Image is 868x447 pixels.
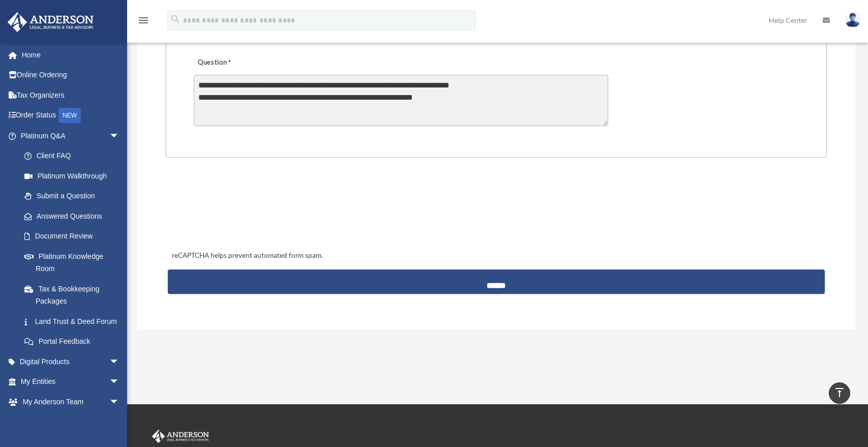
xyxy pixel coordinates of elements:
[7,392,135,412] a: My Anderson Teamarrow_drop_down
[194,55,273,70] label: Question
[109,412,130,433] span: arrow_drop_down
[14,246,135,279] a: Platinum Knowledge Room
[14,146,135,166] a: Client FAQ
[109,126,130,146] span: arrow_drop_down
[7,105,135,126] a: Order StatusNEW
[7,85,135,105] a: Tax Organizers
[833,386,846,399] i: vertical_align_top
[168,250,824,262] div: reCAPTCHA helps prevent automated form spam.
[14,226,135,247] a: Document Review
[14,332,135,352] a: Portal Feedback
[7,372,135,392] a: My Entitiesarrow_drop_down
[14,206,135,226] a: Answered Questions
[7,351,135,372] a: Digital Productsarrow_drop_down
[845,13,860,27] img: User Pic
[109,392,130,412] span: arrow_drop_down
[109,372,130,393] span: arrow_drop_down
[5,12,97,32] img: Anderson Advisors Platinum Portal
[14,279,135,311] a: Tax & Bookkeeping Packages
[7,45,135,65] a: Home
[169,189,323,229] iframe: reCAPTCHA
[109,351,130,372] span: arrow_drop_down
[7,412,135,432] a: My Documentsarrow_drop_down
[58,108,81,123] div: NEW
[829,382,850,404] a: vertical_align_top
[14,186,130,206] a: Submit a Question
[137,18,149,26] a: menu
[150,430,211,443] img: Anderson Advisors Platinum Portal
[7,65,135,85] a: Online Ordering
[170,14,181,25] i: search
[14,166,135,186] a: Platinum Walkthrough
[137,14,149,26] i: menu
[7,126,135,146] a: Platinum Q&Aarrow_drop_down
[14,311,135,332] a: Land Trust & Deed Forum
